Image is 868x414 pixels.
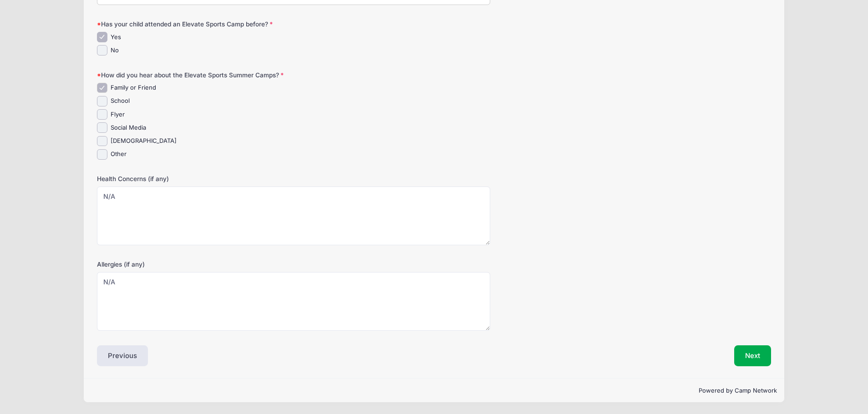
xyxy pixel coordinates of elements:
label: Social Media [111,123,146,132]
button: Next [734,345,771,366]
label: Has your child attended an Elevate Sports Camp before? [97,20,322,29]
label: Family or Friend [111,83,156,92]
p: Powered by Camp Network [91,386,777,395]
label: Yes [111,33,121,42]
label: School [111,96,130,106]
label: How did you hear about the Elevate Sports Summer Camps? [97,71,322,80]
textarea: N/A [97,187,490,245]
label: [DEMOGRAPHIC_DATA] [111,136,177,146]
label: No [111,46,119,55]
button: Previous [97,345,148,366]
textarea: N/A [97,272,490,331]
label: Allergies (if any) [97,260,322,269]
label: Health Concerns (if any) [97,174,322,183]
label: Flyer [111,110,125,119]
label: Other [111,150,127,159]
